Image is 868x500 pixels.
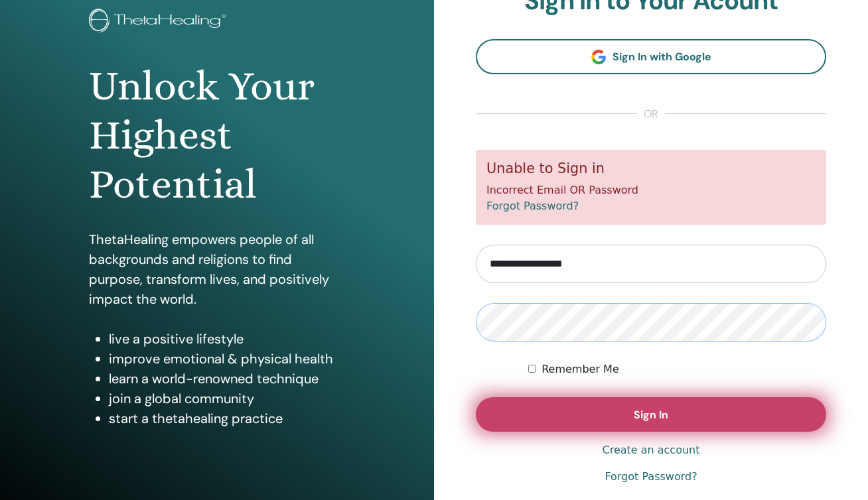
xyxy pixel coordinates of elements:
[634,408,668,422] span: Sign In
[109,408,345,428] li: start a thetahealing practice
[602,442,699,458] a: Create an account
[476,39,826,74] a: Sign In with Google
[109,349,345,369] li: improve emotional & physical health
[528,361,826,377] div: Keep me authenticated indefinitely or until I manually logout
[486,200,579,212] a: Forgot Password?
[476,150,826,225] div: Incorrect Email OR Password
[109,329,345,349] li: live a positive lifestyle
[637,106,665,122] span: or
[89,62,345,210] h1: Unlock Your Highest Potential
[109,369,345,389] li: learn a world-renowned technique
[613,50,711,64] span: Sign In with Google
[109,389,345,408] li: join a global community
[486,160,816,177] h5: Unable to Sign in
[476,397,826,432] button: Sign In
[89,229,345,309] p: ThetaHealing empowers people of all backgrounds and religions to find purpose, transform lives, a...
[542,361,619,377] label: Remember Me
[605,469,697,485] a: Forgot Password?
